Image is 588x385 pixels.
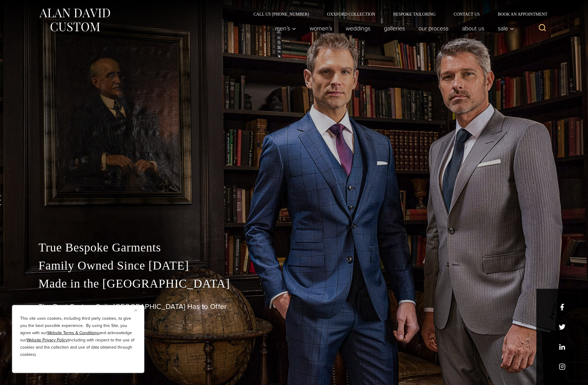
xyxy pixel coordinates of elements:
[339,22,377,34] a: weddings
[244,12,318,16] a: Call Us [PHONE_NUMBER]
[535,21,550,35] button: View Search Form
[559,304,565,310] a: facebook
[384,12,445,16] a: Bespoke Tailoring
[559,343,565,350] a: linkedin
[275,25,296,31] span: Men’s
[134,309,137,312] img: Close
[38,302,550,311] h1: The Best Custom Suits [GEOGRAPHIC_DATA] Has to Offer
[134,306,142,314] button: Close
[412,22,455,34] a: Our Process
[318,12,384,16] a: Oxxford Collection
[303,22,339,34] a: Women’s
[244,12,550,16] nav: Secondary Navigation
[20,315,136,358] p: This site uses cookies, including third party cookies, to give you the best possible experience. ...
[489,12,550,16] a: Book an Appointment
[377,22,412,34] a: Galleries
[445,12,489,16] a: Contact Us
[47,330,99,336] a: Website Terms & Conditions
[455,22,491,34] a: About Us
[559,324,565,330] a: x/twitter
[38,7,111,33] img: Alan David Custom
[559,363,565,370] a: instagram
[268,22,517,34] nav: Primary Navigation
[498,25,514,31] span: Sale
[26,337,68,343] a: Website Privacy Policy
[38,239,550,293] p: True Bespoke Garments Family Owned Since [DATE] Made in the [GEOGRAPHIC_DATA]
